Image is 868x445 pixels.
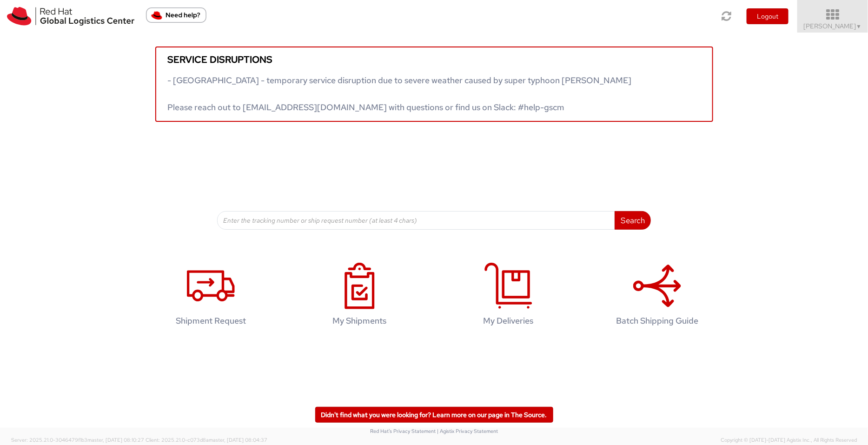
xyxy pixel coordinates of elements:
a: My Shipments [290,253,430,340]
span: master, [DATE] 08:10:27 [87,437,144,443]
button: Logout [747,8,788,24]
span: Client: 2025.21.0-c073d8a [146,437,267,443]
a: Shipment Request [141,253,281,340]
span: [PERSON_NAME] [804,22,862,30]
a: Didn't find what you were looking for? Learn more on our page in The Source. [315,407,553,423]
a: | Agistix Privacy Statement [437,428,498,434]
a: My Deliveries [439,253,578,340]
a: Service disruptions - [GEOGRAPHIC_DATA] - temporary service disruption due to severe weather caus... [155,46,713,122]
button: Need help? [146,7,206,23]
input: Enter the tracking number or ship request number (at least 4 chars) [217,211,616,230]
span: Server: 2025.21.0-3046479f1b3 [11,437,144,443]
a: Red Hat's Privacy Statement [370,428,436,434]
img: rh-logistics-00dfa346123c4ec078e1.svg [7,7,134,26]
h4: My Deliveries [449,316,569,325]
span: master, [DATE] 08:04:37 [209,437,267,443]
h5: Service disruptions [168,54,701,65]
a: Batch Shipping Guide [588,253,727,340]
span: ▼ [856,23,862,30]
span: - [GEOGRAPHIC_DATA] - temporary service disruption due to severe weather caused by super typhoon ... [168,75,632,113]
h4: My Shipments [300,316,420,325]
h4: Shipment Request [151,316,271,325]
span: Copyright © [DATE]-[DATE] Agistix Inc., All Rights Reserved [721,437,857,444]
button: Search [615,211,651,230]
h4: Batch Shipping Guide [597,316,717,325]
